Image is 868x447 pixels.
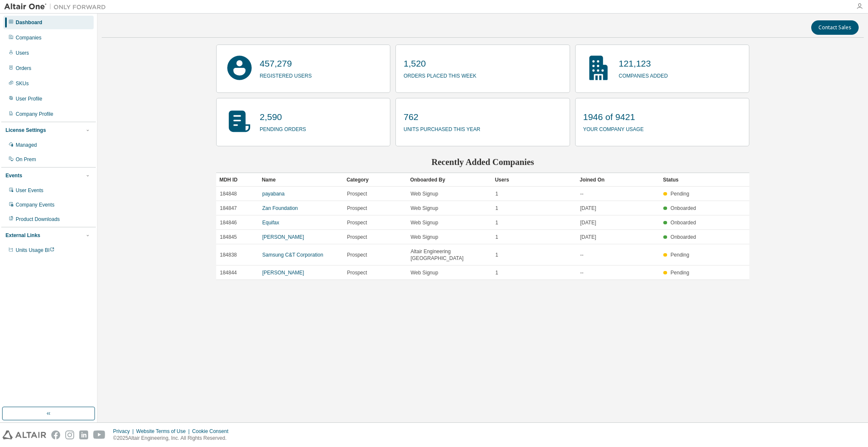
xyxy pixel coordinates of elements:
[347,190,367,197] span: Prospect
[583,123,644,133] p: your company usage
[403,57,476,70] p: 1,520
[262,191,285,197] a: payabana
[16,34,42,41] div: Companies
[51,430,60,439] img: facebook.svg
[410,173,488,187] div: Onboarded By
[411,269,438,276] span: Web Signup
[136,428,192,435] div: Website Terms of Use
[580,219,596,226] span: [DATE]
[6,127,46,134] div: License Settings
[3,430,46,439] img: altair_logo.svg
[16,156,36,163] div: On Prem
[93,430,106,439] img: youtube.svg
[403,123,480,133] p: units purchased this year
[262,173,340,187] div: Name
[262,252,323,258] a: Samsung C&T Corporation
[347,173,403,187] div: Category
[580,173,657,187] div: Joined On
[670,234,696,240] span: Onboarded
[16,80,29,87] div: SKUs
[411,248,488,262] span: Altair Engineering [GEOGRAPHIC_DATA]
[216,156,750,168] h2: Recently Added Companies
[670,205,696,211] span: Onboarded
[811,20,859,35] button: Contact Sales
[495,251,498,258] span: 1
[580,205,596,212] span: [DATE]
[495,219,498,226] span: 1
[670,270,689,276] span: Pending
[580,269,584,276] span: --
[619,57,668,70] p: 121,123
[16,142,37,148] div: Managed
[220,205,237,212] span: 184847
[192,428,233,435] div: Cookie Consent
[220,219,237,226] span: 184846
[16,95,42,102] div: User Profile
[220,251,237,258] span: 184838
[411,205,438,212] span: Web Signup
[411,219,438,226] span: Web Signup
[79,430,88,439] img: linkedin.svg
[65,430,74,439] img: instagram.svg
[16,201,54,208] div: Company Events
[619,70,668,80] p: companies added
[495,173,573,187] div: Users
[495,234,498,240] span: 1
[260,111,306,123] p: 2,590
[670,252,689,258] span: Pending
[670,191,689,197] span: Pending
[16,65,31,72] div: Orders
[347,205,367,212] span: Prospect
[411,234,438,240] span: Web Signup
[663,173,698,187] div: Status
[16,247,55,253] span: Units Usage BI
[580,251,584,258] span: --
[113,428,136,435] div: Privacy
[262,205,298,211] a: Zan Foundation
[16,216,60,223] div: Product Downloads
[347,251,367,258] span: Prospect
[347,234,367,240] span: Prospect
[220,234,237,240] span: 184845
[260,57,312,70] p: 457,279
[262,234,304,240] a: [PERSON_NAME]
[670,220,696,226] span: Onboarded
[411,190,438,197] span: Web Signup
[403,111,480,123] p: 762
[347,269,367,276] span: Prospect
[16,50,29,56] div: Users
[583,111,644,123] p: 1946 of 9421
[220,173,255,187] div: MDH ID
[220,190,237,197] span: 184848
[220,269,237,276] span: 184844
[4,3,110,11] img: Altair One
[6,232,40,239] div: External Links
[580,234,596,240] span: [DATE]
[113,435,234,442] p: © 2025 Altair Engineering, Inc. All Rights Reserved.
[16,187,43,194] div: User Events
[260,70,312,80] p: registered users
[16,111,53,117] div: Company Profile
[262,270,304,276] a: [PERSON_NAME]
[347,219,367,226] span: Prospect
[403,70,476,80] p: orders placed this week
[260,123,306,133] p: pending orders
[262,220,279,226] a: Equifax
[580,190,584,197] span: --
[16,19,42,26] div: Dashboard
[495,190,498,197] span: 1
[495,269,498,276] span: 1
[495,205,498,212] span: 1
[6,172,22,179] div: Events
